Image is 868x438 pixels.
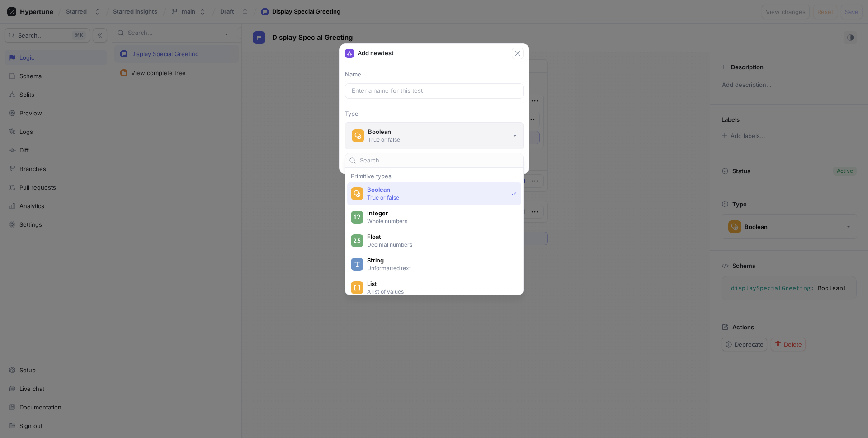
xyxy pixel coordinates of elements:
p: Add new test [358,49,394,58]
span: Boolean [367,186,508,194]
p: True or false [367,194,508,201]
span: Integer [367,209,513,217]
div: Boolean [368,128,400,136]
span: List [367,280,513,288]
p: Decimal numbers [367,241,512,248]
span: String [367,257,513,264]
div: True or false [368,136,400,143]
p: Unformatted text [367,264,512,272]
p: Type [345,109,524,119]
p: Whole numbers [367,217,512,225]
p: Name [345,70,524,79]
input: Search... [360,156,519,165]
p: A list of values [367,288,512,295]
button: BooleanTrue or false [345,122,524,149]
span: Float [367,233,513,241]
div: Primitive types [347,173,521,179]
input: Enter a name for this test [352,86,517,95]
